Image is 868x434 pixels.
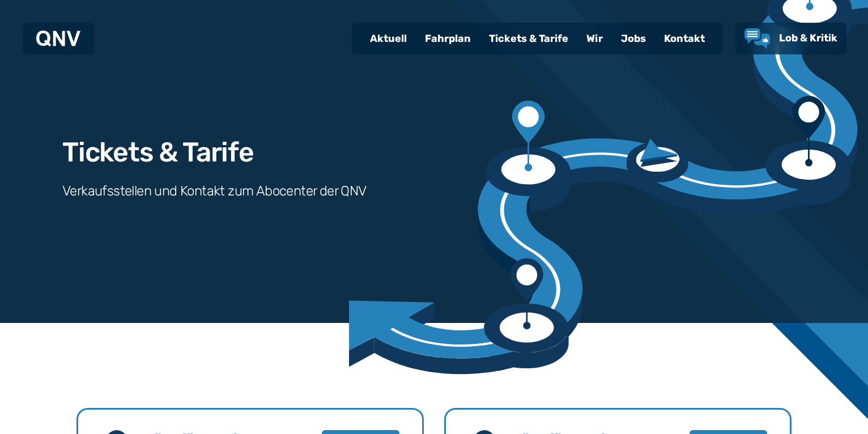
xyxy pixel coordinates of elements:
[62,182,367,200] h3: Verkaufsstellen und Kontakt zum Abocenter der QNV
[36,27,80,50] a: QNV Logo
[416,24,480,53] a: Fahrplan
[779,32,837,44] span: Lob & Kritik
[744,28,837,49] a: Lob & Kritik
[577,24,612,53] a: Wir
[655,24,714,53] a: Kontakt
[480,24,577,53] a: Tickets & Tarife
[36,31,80,46] img: QNV Logo
[612,24,655,53] a: Jobs
[361,24,416,53] a: Aktuell
[62,139,254,166] h1: Tickets & Tarife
